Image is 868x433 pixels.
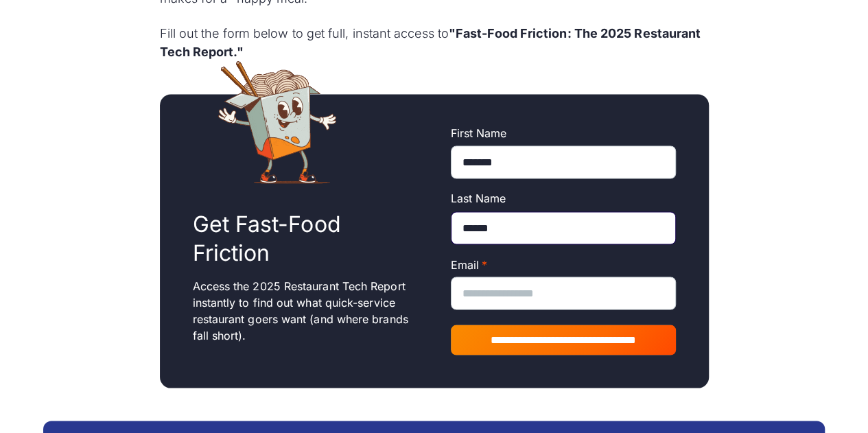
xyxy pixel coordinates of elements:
[193,277,418,343] p: Access the 2025 Restaurant Tech Report instantly to find out what quick-service restaurant goers ...
[451,257,479,271] span: Email
[160,24,709,61] p: Fill out the form below to get full, instant access to
[451,191,506,205] span: Last Name
[193,209,418,266] h2: Get Fast-Food Friction
[451,126,507,140] span: First Name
